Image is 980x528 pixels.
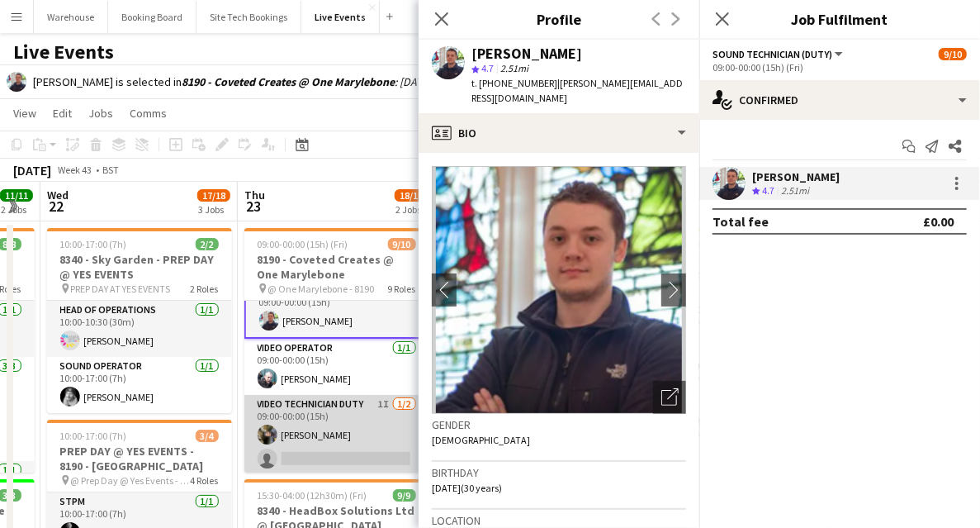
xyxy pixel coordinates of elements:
[432,465,686,480] h3: Birthday
[71,474,191,487] span: @ Prep Day @ Yes Events - 8190
[47,252,232,282] h3: 8340 - Sky Garden - PREP DAY @ YES EVENTS
[13,162,51,178] div: [DATE]
[60,430,127,442] span: 10:00-17:00 (7h)
[752,169,840,184] div: [PERSON_NAME]
[191,474,219,487] span: 4 Roles
[244,188,265,202] span: Thu
[388,283,416,295] span: 9 Roles
[53,106,72,121] span: Edit
[258,238,348,250] span: 09:00-00:00 (15h) (Fri)
[244,279,429,339] app-card-role: Sound Technician (Duty)1/109:00-00:00 (15h)[PERSON_NAME]
[713,213,769,230] div: Total fee
[47,357,232,413] app-card-role: Sound Operator1/110:00-17:00 (7h)[PERSON_NAME]
[46,102,78,124] a: Edit
[198,203,230,216] div: 3 Jobs
[108,1,196,33] button: Booking Board
[395,203,427,216] div: 2 Jobs
[33,74,500,89] div: [PERSON_NAME] is selected in
[713,48,832,60] span: Sound Technician (Duty)
[244,228,429,473] app-job-card: 09:00-00:00 (15h) (Fri)9/108190 - Coveted Creates @ One Marylebone @ One Marylebone - 81909 Roles...
[13,40,114,64] h1: Live Events
[88,106,113,121] span: Jobs
[197,189,230,202] span: 17/18
[1,203,32,216] div: 2 Jobs
[301,1,380,33] button: Live Events
[244,339,429,395] app-card-role: Video Operator1/109:00-00:00 (15h)[PERSON_NAME]
[432,482,502,494] span: [DATE] (30 years)
[393,489,416,502] span: 9/9
[196,238,219,250] span: 2/2
[432,434,530,446] span: [DEMOGRAPHIC_DATA]
[34,1,108,33] button: Warehouse
[54,164,96,176] span: Week 43
[244,252,429,282] h3: 8190 - Coveted Creates @ One Marylebone
[923,213,954,230] div: £0.00
[471,46,582,61] div: [PERSON_NAME]
[497,62,532,74] span: 2.51mi
[395,189,428,202] span: 18/19
[182,74,500,89] i: : [DATE] — 09:00-00:00
[71,283,171,295] span: PREP DAY AT YES EVENTS
[419,113,699,153] div: Bio
[47,228,232,413] app-job-card: 10:00-17:00 (7h)2/28340 - Sky Garden - PREP DAY @ YES EVENTS PREP DAY AT YES EVENTS2 RolesHead of...
[699,8,980,30] h3: Job Fulfilment
[13,106,36,121] span: View
[191,283,219,295] span: 2 Roles
[432,166,686,414] img: Crew avatar or photo
[182,74,395,89] b: 8190 - Coveted Creates @ One Marylebone
[258,489,367,502] span: 15:30-04:00 (12h30m) (Fri)
[244,395,429,475] app-card-role: Video Technician Duty1I1/209:00-00:00 (15h)[PERSON_NAME]
[123,102,173,124] a: Comms
[713,61,967,74] div: 09:00-00:00 (15h) (Fri)
[268,283,375,295] span: @ One Marylebone - 8190
[196,430,219,442] span: 3/4
[471,77,557,89] span: t. [PHONE_NUMBER]
[47,444,232,473] h3: PREP DAY @ YES EVENTS - 8190 - [GEOGRAPHIC_DATA]
[653,381,686,414] div: Open photos pop-in
[7,102,43,124] a: View
[778,184,812,198] div: 2.51mi
[471,77,683,104] span: | [PERSON_NAME][EMAIL_ADDRESS][DOMAIN_NAME]
[45,197,69,216] span: 22
[130,106,167,121] span: Comms
[432,513,686,528] h3: Location
[102,164,119,176] div: BST
[242,197,265,216] span: 23
[699,80,980,120] div: Confirmed
[762,184,774,197] span: 4.7
[713,48,845,60] button: Sound Technician (Duty)
[60,238,127,250] span: 10:00-17:00 (7h)
[481,62,494,74] span: 4.7
[196,1,301,33] button: Site Tech Bookings
[47,301,232,357] app-card-role: Head of Operations1/110:00-10:30 (30m)[PERSON_NAME]
[388,238,416,250] span: 9/10
[82,102,120,124] a: Jobs
[939,48,967,60] span: 9/10
[432,417,686,432] h3: Gender
[419,8,699,30] h3: Profile
[47,188,69,202] span: Wed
